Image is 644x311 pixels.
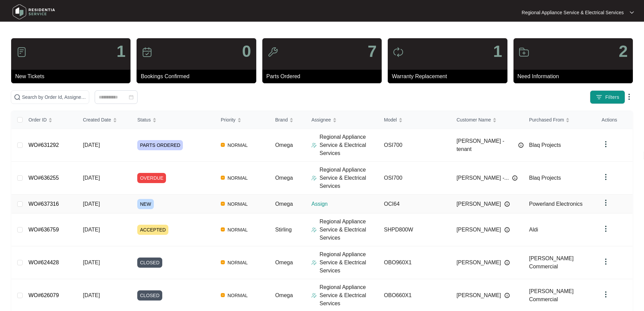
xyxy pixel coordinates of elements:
span: PARTS ORDERED [137,140,183,150]
img: icon [267,47,278,58]
img: filter icon [596,94,602,101]
p: 1 [117,43,126,60]
th: Brand [270,111,306,129]
span: Customer Name [456,116,491,124]
img: Assigner Icon [311,293,317,298]
span: OVERDUE [137,173,166,183]
td: OSI700 [379,129,451,162]
span: [DATE] [83,201,100,207]
img: search-icon [14,94,21,101]
a: WO#636255 [28,175,59,181]
span: Omega [275,260,293,265]
img: Vercel Logo [221,176,225,180]
img: Info icon [504,201,510,207]
a: WO#637316 [28,201,59,207]
th: Created Date [77,111,132,129]
th: Priority [215,111,270,129]
img: Info icon [504,293,510,298]
img: Vercel Logo [221,260,225,264]
span: [PERSON_NAME] [456,291,501,299]
span: NORMAL [225,174,251,182]
img: Assigner Icon [311,175,317,181]
span: [PERSON_NAME] - tenant [456,137,515,153]
img: dropdown arrow [602,290,610,298]
td: OSI700 [379,162,451,195]
a: WO#624428 [28,260,59,265]
img: Vercel Logo [221,202,225,206]
span: NORMAL [225,259,251,267]
th: Order ID [23,111,77,129]
img: icon [142,47,152,58]
span: Omega [275,292,293,298]
a: WO#626079 [28,292,59,298]
p: Regional Appliance Service & Electrical Services [319,283,379,308]
th: Assignee [306,111,379,129]
th: Model [379,111,451,129]
span: [PERSON_NAME] [456,200,501,208]
p: Regional Appliance Service & Electrical Services [319,218,379,242]
img: Vercel Logo [221,227,225,231]
img: Vercel Logo [221,143,225,147]
a: WO#631292 [28,142,59,148]
img: dropdown arrow [625,93,633,101]
span: Omega [275,201,293,207]
span: NORMAL [225,141,251,149]
a: WO#636759 [28,227,59,232]
span: [DATE] [83,142,100,148]
img: Info icon [504,260,510,265]
span: Stirling [275,227,292,232]
p: 2 [619,43,628,60]
p: Parts Ordered [266,72,382,81]
img: dropdown arrow [602,258,610,266]
img: dropdown arrow [602,199,610,207]
img: Info icon [504,227,510,232]
span: [PERSON_NAME] Commercial [529,256,574,269]
img: icon [16,47,27,58]
span: Blaq Projects [529,142,561,148]
th: Actions [596,111,633,129]
span: Purchased From [529,116,564,124]
img: icon [519,47,529,58]
span: [PERSON_NAME] Commercial [529,288,574,302]
span: NORMAL [225,226,251,234]
span: NORMAL [225,291,251,299]
button: filter iconFilters [590,90,625,104]
span: Omega [275,175,293,181]
span: NEW [137,199,154,209]
span: Priority [221,116,236,124]
p: 0 [242,43,251,60]
p: Need Information [518,72,633,81]
img: dropdown arrow [630,11,634,14]
span: [PERSON_NAME] -... [456,174,509,182]
img: Info icon [518,142,524,148]
img: Info icon [512,175,518,181]
span: Omega [275,142,293,148]
p: Regional Appliance Service & Electrical Services [319,250,379,275]
span: Status [137,116,151,124]
span: [DATE] [83,292,100,298]
span: Powerland Electronics [529,201,582,207]
span: CLOSED [137,258,162,268]
img: Assigner Icon [311,260,317,265]
img: Assigner Icon [311,142,317,148]
span: Aldi [529,227,538,232]
input: Search by Order Id, Assignee Name, Customer Name, Brand and Model [22,93,86,101]
p: Bookings Confirmed [141,72,256,81]
span: [PERSON_NAME] [456,226,501,234]
span: [DATE] [83,260,100,265]
th: Customer Name [451,111,524,129]
p: Assign [311,200,379,208]
span: CLOSED [137,290,162,301]
th: Status [132,111,215,129]
span: Blaq Projects [529,175,561,181]
td: OCI64 [379,195,451,214]
img: dropdown arrow [602,225,610,233]
p: 7 [367,43,377,60]
img: dropdown arrow [602,173,610,181]
img: dropdown arrow [602,140,610,148]
span: [DATE] [83,175,100,181]
span: Brand [275,116,288,124]
img: Vercel Logo [221,293,225,297]
td: SHPD800W [379,214,451,246]
span: Order ID [28,116,47,124]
